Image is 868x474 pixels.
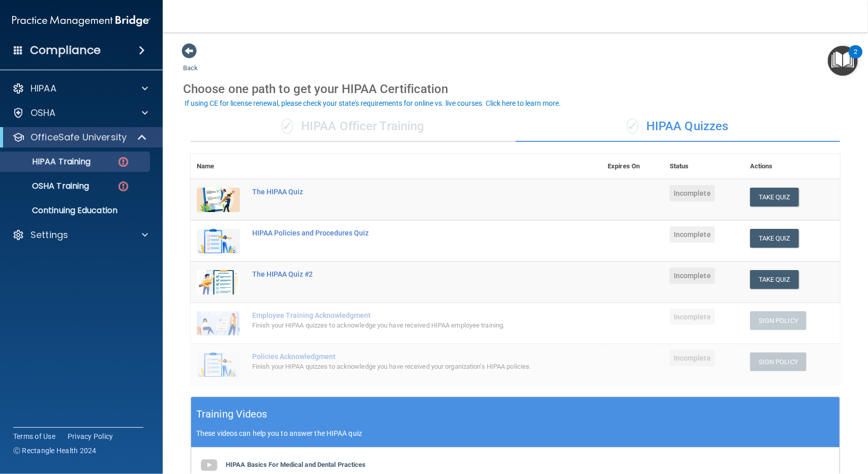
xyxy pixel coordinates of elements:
a: OfficeSafe University [12,131,147,143]
b: HIPAA Basics For Medical and Dental Practices [226,461,366,468]
button: Open Resource Center, 2 new notifications [828,46,858,76]
button: Take Quiz [750,270,799,289]
button: Take Quiz [750,188,799,206]
th: Actions [744,154,840,179]
p: OSHA Training [7,181,89,191]
span: ✓ [282,118,293,134]
a: Settings [12,229,148,241]
p: HIPAA [31,82,56,95]
a: Back [183,52,198,72]
span: ✓ [627,118,638,134]
div: Policies Acknowledgment [252,352,551,361]
th: Status [664,154,744,179]
button: Take Quiz [750,229,799,248]
div: If using CE for license renewal, please check your state's requirements for online vs. live cours... [185,100,561,107]
a: Terms of Use [13,431,55,441]
span: Incomplete [670,185,715,201]
p: OSHA [31,107,56,119]
div: Finish your HIPAA quizzes to acknowledge you have received HIPAA employee training. [252,319,551,332]
img: danger-circle.6113f641.png [117,180,130,193]
div: Employee Training Acknowledgment [252,311,551,319]
div: HIPAA Policies and Procedures Quiz [252,229,551,237]
h4: Compliance [30,43,101,57]
span: Incomplete [670,350,715,366]
div: HIPAA Officer Training [191,111,516,142]
h5: Training Videos [196,405,267,423]
th: Expires On [602,154,664,179]
p: HIPAA Training [7,157,91,167]
button: Sign Policy [750,311,806,330]
span: Incomplete [670,226,715,243]
p: These videos can help you to answer the HIPAA quiz [196,429,834,437]
span: Incomplete [670,309,715,325]
button: If using CE for license renewal, please check your state's requirements for online vs. live cours... [183,98,562,108]
a: OSHA [12,107,148,119]
th: Name [191,154,246,179]
div: The HIPAA Quiz #2 [252,270,551,278]
div: 2 [854,52,857,65]
span: Incomplete [670,268,715,284]
div: Finish your HIPAA quizzes to acknowledge you have received your organization’s HIPAA policies. [252,361,551,373]
div: HIPAA Quizzes [516,111,841,142]
div: Choose one path to get your HIPAA Certification [183,74,848,104]
a: Privacy Policy [68,431,113,441]
button: Sign Policy [750,352,806,371]
div: The HIPAA Quiz [252,188,551,196]
img: PMB logo [12,11,151,31]
a: HIPAA [12,82,148,95]
p: Settings [31,229,68,241]
img: danger-circle.6113f641.png [117,156,130,168]
span: Ⓒ Rectangle Health 2024 [13,446,97,456]
p: OfficeSafe University [31,131,127,143]
p: Continuing Education [7,205,145,216]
